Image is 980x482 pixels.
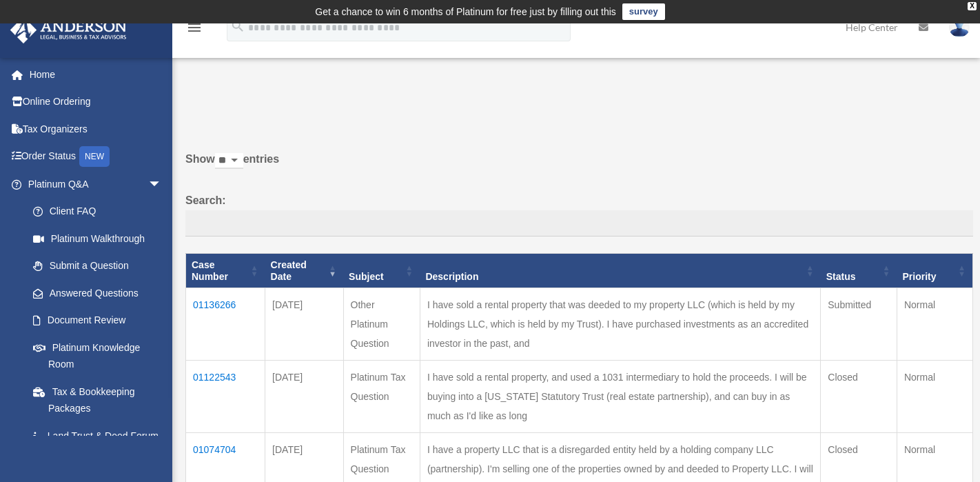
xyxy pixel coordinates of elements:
[19,225,176,252] a: Platinum Walkthrough
[10,88,183,116] a: Online Ordering
[185,210,973,237] input: Search:
[622,3,665,20] a: survey
[265,361,343,433] td: [DATE]
[315,3,616,20] div: Get a chance to win 6 months of Platinum for free just by filling out this
[10,61,183,88] a: Home
[79,146,110,167] div: NEW
[10,170,176,198] a: Platinum Q&Aarrow_drop_down
[6,17,131,43] img: Anderson Advisors Platinum Portal
[10,143,183,171] a: Order StatusNEW
[186,24,203,36] a: menu
[265,253,343,288] th: Created Date: activate to sort column ascending
[420,253,820,288] th: Description: activate to sort column ascending
[897,288,972,361] td: Normal
[186,19,203,36] i: menu
[19,279,169,307] a: Answered Questions
[19,422,176,450] a: Land Trust & Deed Forum
[897,253,972,288] th: Priority: activate to sort column ascending
[19,252,176,280] a: Submit a Question
[821,288,897,361] td: Submitted
[185,150,973,183] label: Show entries
[186,288,265,361] td: 01136266
[265,288,343,361] td: [DATE]
[186,253,265,288] th: Case Number: activate to sort column ascending
[19,198,176,225] a: Client FAQ
[949,17,970,37] img: User Pic
[19,307,176,334] a: Document Review
[343,253,420,288] th: Subject: activate to sort column ascending
[420,288,820,361] td: I have sold a rental property that was deeded to my property LLC (which is held by my Holdings LL...
[897,361,972,433] td: Normal
[215,153,243,169] select: Showentries
[968,2,977,10] div: close
[821,253,897,288] th: Status: activate to sort column ascending
[343,288,420,361] td: Other Platinum Question
[230,19,245,34] i: search
[10,115,183,143] a: Tax Organizers
[19,334,176,378] a: Platinum Knowledge Room
[19,378,176,422] a: Tax & Bookkeeping Packages
[343,361,420,433] td: Platinum Tax Question
[185,191,973,237] label: Search:
[420,361,820,433] td: I have sold a rental property, and used a 1031 intermediary to hold the proceeds. I will be buyin...
[186,361,265,433] td: 01122543
[148,170,176,199] span: arrow_drop_down
[821,361,897,433] td: Closed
